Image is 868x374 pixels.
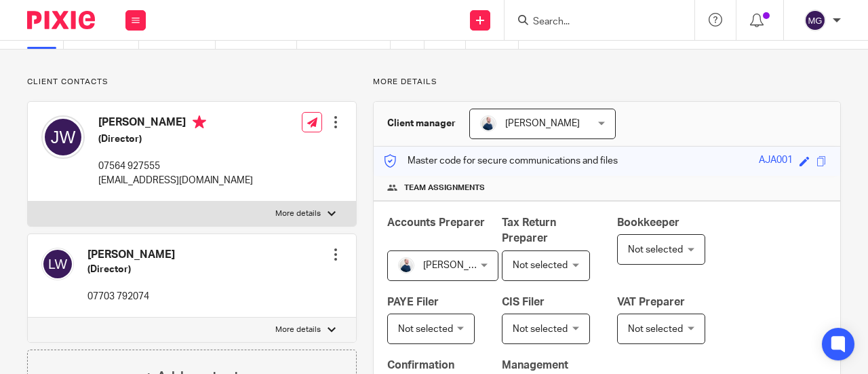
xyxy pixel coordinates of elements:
[502,217,556,244] span: Tax Return Preparer
[98,160,253,173] p: 07564 927555
[502,297,545,307] span: CIS Filer
[617,217,679,228] span: Bookkeeper
[41,248,74,280] img: svg%3E
[98,115,253,132] h4: [PERSON_NAME]
[384,154,618,168] p: Master code for secure communications and files
[98,174,253,187] p: [EMAIL_ADDRESS][DOMAIN_NAME]
[41,115,85,159] img: svg%3E
[532,16,654,29] input: Search
[759,153,793,169] div: AJA001
[275,208,321,219] p: More details
[513,324,568,334] span: Not selected
[617,297,685,307] span: VAT Preparer
[628,245,683,255] span: Not selected
[87,263,175,276] h5: (Director)
[398,324,453,334] span: Not selected
[387,297,439,307] span: PAYE Filer
[423,261,498,270] span: [PERSON_NAME]
[27,77,357,88] p: Client contacts
[628,324,683,334] span: Not selected
[275,324,321,335] p: More details
[804,10,826,31] img: svg%3E
[98,132,253,146] h5: (Director)
[387,217,485,228] span: Accounts Preparer
[193,115,206,129] i: Primary
[87,248,175,262] h4: [PERSON_NAME]
[27,11,95,29] img: Pixie
[373,77,841,88] p: More details
[480,115,496,132] img: MC_T&CO-3.jpg
[513,261,568,270] span: Not selected
[87,290,175,303] p: 07703 792074
[505,119,580,128] span: [PERSON_NAME]
[398,257,414,274] img: MC_T&CO-3.jpg
[387,117,456,130] h3: Client manager
[404,183,485,193] span: Team assignments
